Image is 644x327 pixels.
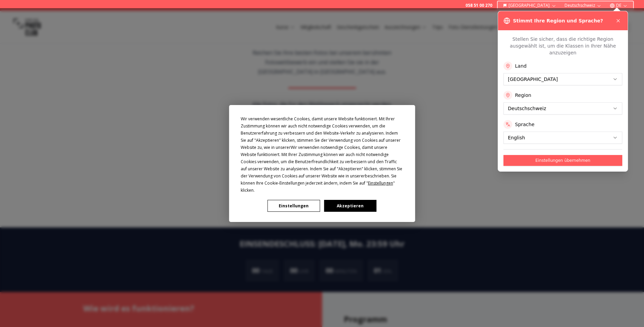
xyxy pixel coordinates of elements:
[268,200,320,212] button: Einstellungen
[324,200,376,212] button: Akzeptieren
[229,105,415,222] div: Cookie Consent Prompt
[241,144,402,179] font: Wir verwenden notwendige Cookies, damit unsere Website funktioniert. Mit Ihrer Zustimmung können ...
[368,180,393,186] span: Einstellungen
[241,115,404,194] div: Wir verwenden wesentliche Cookies, damit unsere Website funktioniert. Mit Ihrer Zustimmung können...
